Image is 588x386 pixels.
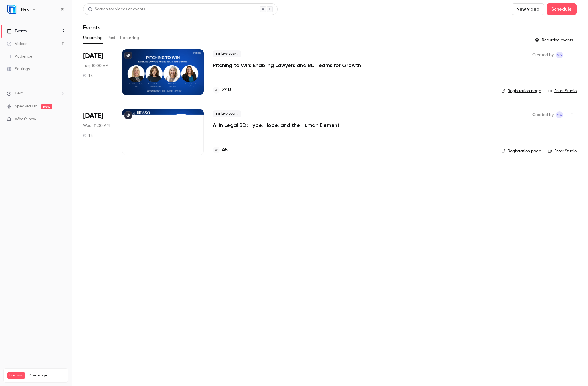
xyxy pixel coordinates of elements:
span: [DATE] [83,52,103,61]
span: MS [557,111,562,118]
iframe: Noticeable Trigger [58,117,65,122]
a: AI in Legal BD: Hype, Hope, and the Human Element [213,122,340,129]
div: 1 h [83,133,93,138]
a: Enter Studio [548,88,577,94]
span: Premium [7,372,25,379]
span: Live event [213,50,241,57]
span: Help [15,90,23,96]
button: Schedule [547,3,577,15]
span: Melissa Strauss [556,52,563,58]
span: [DATE] [83,111,103,121]
span: Tue, 10:00 AM [83,63,108,69]
li: help-dropdown-opener [7,90,65,96]
span: Created by [532,111,554,118]
div: Sep 16 Tue, 9:00 AM (America/Chicago) [83,49,113,95]
button: Past [107,33,116,42]
a: 45 [213,146,228,154]
div: Search for videos or events [88,6,145,12]
div: Settings [7,66,30,72]
span: Melissa Strauss [556,111,563,118]
a: Enter Studio [548,148,577,154]
a: 240 [213,86,231,94]
h1: Events [83,24,100,31]
div: 1 h [83,73,93,78]
button: Recurring [120,33,139,42]
h4: 240 [222,86,231,94]
span: Plan usage [29,373,64,378]
div: Events [7,28,27,34]
h6: Nexl [21,7,29,12]
a: Registration page [501,88,541,94]
span: new [41,104,52,109]
div: Oct 1 Wed, 10:00 AM (America/Chicago) [83,109,113,155]
button: New video [512,3,544,15]
img: Nexl [7,5,16,14]
button: Upcoming [83,33,103,42]
a: Registration page [501,148,541,154]
div: Audience [7,54,32,59]
h4: 45 [222,146,228,154]
span: Live event [213,110,241,117]
span: MS [557,52,562,58]
div: Videos [7,41,27,47]
button: Recurring events [532,36,577,45]
span: Created by [532,52,554,58]
span: Wed, 11:00 AM [83,123,110,129]
a: SpeakerHub [15,103,37,109]
a: Pitching to Win: Enabling Lawyers and BD Teams for Growth [213,62,361,69]
span: What's new [15,116,36,122]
